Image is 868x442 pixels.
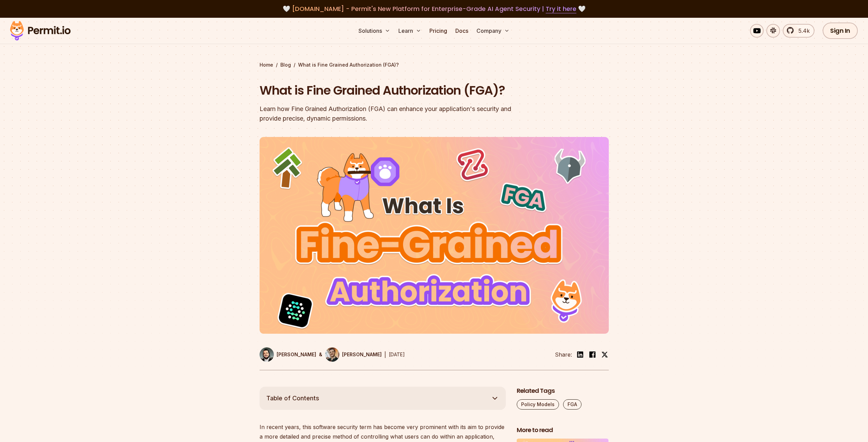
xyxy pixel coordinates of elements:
[794,27,810,35] span: 5.4k
[7,19,74,42] img: Permit logo
[384,350,386,359] div: |
[588,350,597,359] img: facebook
[260,137,609,334] img: What is Fine Grained Authorization (FGA)?
[563,399,582,410] a: FGA
[277,351,316,358] p: [PERSON_NAME]
[546,4,576,13] a: Try it here
[517,426,609,434] h2: More to read
[260,387,506,410] button: Table of Contents
[260,82,521,99] h1: What is Fine Grained Authorization (FGA)?
[260,61,273,68] a: Home
[517,399,559,410] a: Policy Models
[260,347,274,362] img: Gabriel L. Manor
[453,24,471,38] a: Docs
[292,4,576,13] span: [DOMAIN_NAME] - Permit's New Platform for Enterprise-Grade AI Agent Security |
[783,24,814,38] a: 5.4k
[280,61,291,68] a: Blog
[517,387,609,395] h2: Related Tags
[319,351,322,358] p: &
[474,24,512,38] button: Company
[260,61,609,68] div: / /
[396,24,424,38] button: Learn
[266,393,319,403] span: Table of Contents
[555,350,572,359] li: Share:
[325,347,382,362] a: [PERSON_NAME]
[601,351,608,358] img: twitter
[356,24,393,38] button: Solutions
[16,4,852,14] div: 🤍 🤍
[576,350,584,359] img: linkedin
[260,104,521,123] div: Learn how Fine Grained Authorization (FGA) can enhance your application's security and provide pr...
[389,351,405,357] time: [DATE]
[325,347,339,362] img: Daniel Bass
[823,23,858,39] a: Sign In
[260,347,316,362] a: [PERSON_NAME]
[427,24,450,38] a: Pricing
[342,351,382,358] p: [PERSON_NAME]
